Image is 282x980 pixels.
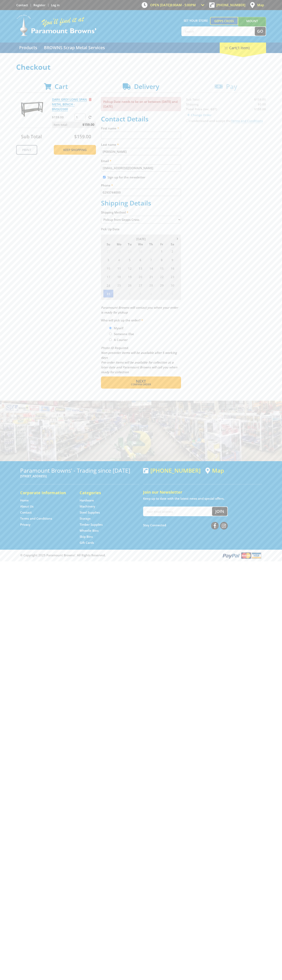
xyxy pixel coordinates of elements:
span: 29 [157,281,167,289]
input: Please enter your email address. [101,164,181,172]
span: 3 [135,290,146,298]
em: Photo ID Required. Non-preorder items will be available after 5 working days Pre-order items will... [101,346,177,374]
a: Go to the About Us page [20,504,33,509]
a: Go to the BROWNS Scrap Metal Services page [41,43,108,53]
label: A Courier [112,336,129,343]
div: ® Copyright 2025 Paramount Browns'. All Rights Reserved. [16,552,266,559]
span: 3 [103,256,113,264]
span: 27 [103,247,113,255]
span: $159.00 [82,122,94,128]
span: 28 [114,247,124,255]
div: [PHONE_NUMBER] [143,467,201,474]
span: 5 [157,290,167,298]
a: Go to the Timber Supplies page [80,522,103,527]
span: 8 [157,256,167,264]
a: Go to the Privacy page [20,522,30,527]
a: Go to the Wheelie Bins page [80,529,99,533]
span: 29 [125,247,135,255]
select: Please select a shipping method. [101,216,181,223]
h5: Corporate Information [20,490,72,496]
span: 14 [146,264,156,272]
span: 25 [114,281,124,289]
h1: Checkout [16,63,266,71]
p: $159.00 [52,115,74,120]
span: 5 [125,256,135,264]
a: Go to the Products page [16,43,40,53]
p: Pickup Date needs to be on or between [DATE] and [DATE] [101,97,181,111]
a: View a map of Gepps Cross location [205,467,224,474]
img: DARK GREY LONG SPAN METAL BENCH - BMSU2000 [20,97,44,121]
a: Print [16,145,37,155]
span: 18 [114,273,124,281]
span: 31 [146,247,156,255]
span: (1 item) [236,45,250,50]
span: 2 [167,247,178,255]
a: Go to the Machinery page [80,504,95,509]
h5: Categories [80,490,131,496]
input: Your email address [144,507,212,516]
span: Fr [157,242,167,247]
button: Next Confirm order [101,376,181,389]
h2: Shipping Details [101,199,181,207]
span: 1 [157,247,167,255]
input: Search [182,27,255,36]
span: 1 [114,290,124,298]
a: Gepps Cross [210,17,238,25]
h3: Paramount Browns' - Trading since [DATE] [20,467,139,474]
span: Sa [167,242,178,247]
span: 6 [167,290,178,298]
span: 6 [135,256,146,264]
img: PayPal, Mastercard, Visa accepted [222,552,262,559]
span: Set your store [181,17,210,24]
span: 11 [114,264,124,272]
input: Please select who will pick up the order. [109,333,112,335]
a: Go to the registration page [33,3,45,7]
a: Remove from cart [89,97,92,101]
input: Please select who will pick up the order. [109,327,112,329]
a: Go to the Hardware page [80,498,94,503]
p: Keep up to date with the latest news and special offers. [143,496,262,501]
span: 12 [125,264,135,272]
span: 30 [167,281,178,289]
label: Who will pick up the order? [101,318,181,323]
h2: Contact Details [101,115,181,123]
span: 23 [167,273,178,281]
span: 8:00am - 5:00pm [170,3,196,7]
span: 7 [146,256,156,264]
span: OPEN [DATE] [150,3,196,7]
span: 13 [135,264,146,272]
span: 20 [135,273,146,281]
em: Paramount Browns will contact you when your order is ready for pickup [101,305,178,314]
label: First name [101,126,181,131]
span: 21 [146,273,156,281]
span: 17 [103,273,113,281]
label: Sign up for the newsletter [107,175,145,179]
a: Go to the Terms and Conditions page [20,516,52,521]
a: Go to the Contact page [20,510,32,515]
a: Go to the Contact page [16,3,28,7]
div: Stay Connected [143,520,228,530]
input: Please select who will pick up the order. [109,338,112,341]
a: DARK GREY LONG SPAN METAL BENCH - BMSU2000 [52,97,87,111]
span: $159.00 [74,133,91,140]
a: Mount [PERSON_NAME] [238,17,266,32]
span: 27 [135,281,146,289]
a: Keep Shopping [54,145,96,155]
span: Su [103,242,113,247]
span: We [135,242,146,247]
button: Join [212,507,227,516]
span: 31 [103,290,113,298]
img: Paramount Browns' [16,14,97,36]
a: Go to the Skip Bins page [80,535,93,539]
span: 28 [146,281,156,289]
label: Shipping Method [101,210,181,215]
p: [STREET_ADDRESS] [20,474,139,479]
label: Last name [101,142,181,147]
a: Log in [51,3,60,7]
span: 4 [114,256,124,264]
label: Phone [101,183,181,188]
a: Go to the Storage page [80,516,91,521]
input: Please enter your last name. [101,148,181,155]
span: 2 [125,290,135,298]
a: Go to the Steel Supplies page [80,510,100,515]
